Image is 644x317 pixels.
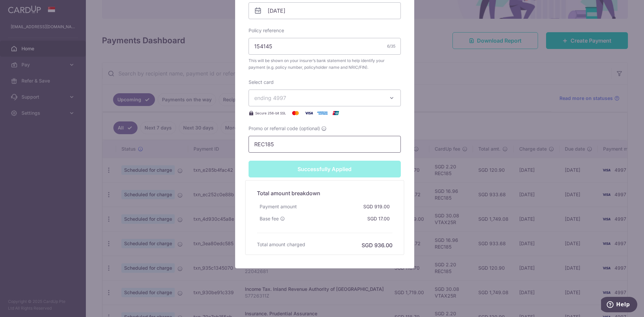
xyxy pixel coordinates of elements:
div: 6/35 [387,43,395,50]
span: Secure 256-bit SSL [255,110,286,116]
label: Select card [249,79,274,86]
h6: Total amount charged [257,241,305,248]
img: Visa [302,109,316,117]
img: Mastercard [289,109,302,117]
iframe: Opens a widget where you can find more information [601,297,637,314]
img: American Express [316,109,329,117]
div: SGD 919.00 [361,201,392,213]
label: Policy reference [249,27,284,34]
h6: SGD 936.00 [362,241,392,249]
button: ending 4997 [249,90,401,106]
img: UnionPay [329,109,342,117]
span: Base fee [260,215,279,222]
div: Payment amount [257,201,300,213]
input: DD / MM / YYYY [249,2,401,19]
span: This will be shown on your insurer’s bank statement to help identify your payment (e.g. policy nu... [249,57,401,71]
h5: Total amount breakdown [257,189,392,197]
span: Promo or referral code (optional) [249,125,320,132]
span: ending 4997 [254,95,286,101]
div: SGD 17.00 [365,213,392,225]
